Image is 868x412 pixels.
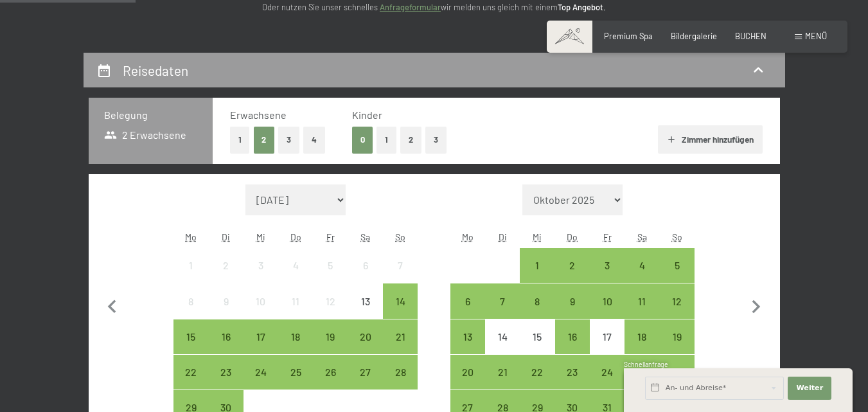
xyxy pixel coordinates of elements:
[624,248,659,283] div: Anreise möglich
[209,355,244,390] div: Tue Sep 23 2025
[245,296,277,328] div: 10
[348,355,383,390] div: Sat Sep 27 2025
[350,296,382,328] div: 13
[244,283,278,318] div: Wed Sep 10 2025
[658,125,763,154] button: Zimmer hinzufügen
[278,355,313,390] div: Anreise möglich
[555,355,590,390] div: Thu Oct 23 2025
[590,319,624,354] div: Fri Oct 17 2025
[210,332,242,364] div: 16
[555,355,590,390] div: Anreise möglich
[626,296,658,328] div: 11
[591,296,623,328] div: 10
[521,367,553,399] div: 22
[254,127,275,153] button: 2
[290,231,301,242] abbr: Donnerstag
[590,319,624,354] div: Anreise nicht möglich
[383,283,418,318] div: Sun Sep 14 2025
[384,260,416,292] div: 7
[210,367,242,399] div: 23
[380,2,441,12] a: Anfrageformular
[556,260,589,292] div: 2
[173,355,208,390] div: Anreise möglich
[624,361,668,368] span: Schnellanfrage
[278,127,299,153] button: 3
[556,367,589,399] div: 23
[173,319,208,354] div: Anreise möglich
[590,355,624,390] div: Fri Oct 24 2025
[520,248,554,283] div: Anreise möglich
[462,231,474,242] abbr: Montag
[314,367,346,399] div: 26
[533,231,542,242] abbr: Mittwoch
[626,260,658,292] div: 4
[383,319,418,354] div: Anreise möglich
[556,332,589,364] div: 16
[555,248,590,283] div: Anreise möglich
[244,248,278,283] div: Wed Sep 03 2025
[485,319,520,354] div: Tue Oct 14 2025
[659,355,694,390] div: Sun Oct 26 2025
[485,319,520,354] div: Anreise nicht möglich
[555,319,590,354] div: Thu Oct 16 2025
[230,109,287,121] span: Erwachsene
[383,355,418,390] div: Sun Sep 28 2025
[175,296,207,328] div: 8
[313,319,348,354] div: Fri Sep 19 2025
[383,355,418,390] div: Anreise möglich
[173,248,208,283] div: Anreise nicht möglich
[313,283,348,318] div: Fri Sep 12 2025
[567,231,578,242] abbr: Donnerstag
[659,248,694,283] div: Sun Oct 05 2025
[591,332,623,364] div: 17
[659,283,694,318] div: Anreise möglich
[520,283,554,318] div: Anreise möglich
[279,260,312,292] div: 4
[173,283,208,318] div: Anreise nicht möglich
[209,283,244,318] div: Anreise nicht möglich
[452,296,484,328] div: 6
[350,260,382,292] div: 6
[591,367,623,399] div: 24
[222,231,230,242] abbr: Dienstag
[624,283,659,318] div: Anreise möglich
[660,296,693,328] div: 12
[175,332,207,364] div: 15
[348,283,383,318] div: Anreise nicht möglich
[278,248,313,283] div: Thu Sep 04 2025
[624,283,659,318] div: Sat Oct 11 2025
[352,109,382,121] span: Kinder
[383,319,418,354] div: Sun Sep 21 2025
[735,31,766,41] a: BUCHEN
[279,367,312,399] div: 25
[624,355,659,390] div: Anreise möglich
[659,319,694,354] div: Sun Oct 19 2025
[175,367,207,399] div: 22
[104,108,198,122] h3: Belegung
[383,248,418,283] div: Anreise nicht möglich
[604,31,653,41] span: Premium Spa
[244,283,278,318] div: Anreise nicht möglich
[591,260,623,292] div: 3
[384,367,416,399] div: 28
[350,367,382,399] div: 27
[245,332,277,364] div: 17
[450,319,485,354] div: Mon Oct 13 2025
[350,332,382,364] div: 20
[521,296,553,328] div: 8
[590,248,624,283] div: Anreise möglich
[313,355,348,390] div: Fri Sep 26 2025
[278,248,313,283] div: Anreise nicht möglich
[486,296,518,328] div: 7
[624,248,659,283] div: Sat Oct 04 2025
[278,319,313,354] div: Thu Sep 18 2025
[326,231,335,242] abbr: Freitag
[555,283,590,318] div: Thu Oct 09 2025
[173,355,208,390] div: Mon Sep 22 2025
[450,355,485,390] div: Anreise möglich
[603,231,612,242] abbr: Freitag
[384,296,416,328] div: 14
[659,248,694,283] div: Anreise möglich
[279,332,312,364] div: 18
[245,367,277,399] div: 24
